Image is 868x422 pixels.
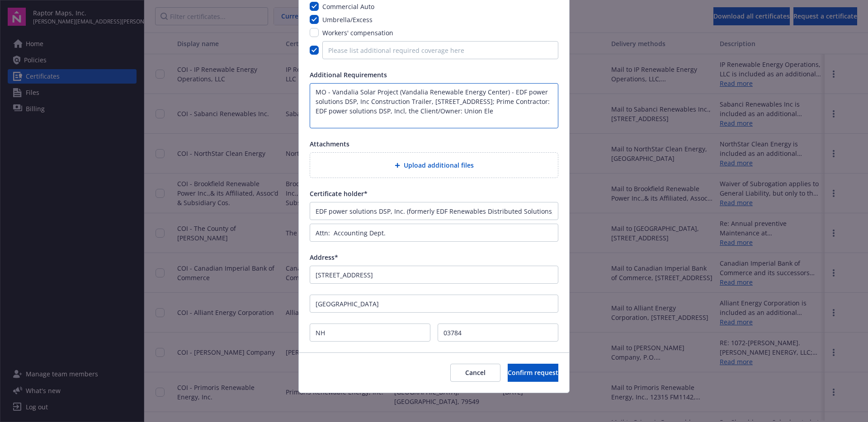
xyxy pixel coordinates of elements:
[322,2,374,11] span: Commercial Auto
[310,253,338,262] span: Address*
[310,324,430,342] input: State
[508,364,558,382] button: Confirm request
[438,324,558,342] input: Zip
[404,160,474,170] span: Upload additional files
[508,368,558,377] span: Confirm request
[310,140,349,148] span: Attachments
[450,364,500,382] button: Cancel
[310,70,387,79] span: Additional Requirements
[310,152,558,178] div: Upload additional files
[322,28,393,37] span: Workers' compensation
[310,202,558,220] input: Name line 1
[310,295,558,313] input: City
[322,41,558,59] input: Please list additional required coverage here
[322,15,373,24] span: Umbrella/Excess
[310,189,368,198] span: Certificate holder*
[310,224,558,242] input: Name line 2
[310,83,558,128] textarea: MO - Vandalia Solar Project (Vandalia Renewable Energy Center) - EDF power solutions DSP, Inc Con...
[310,266,558,284] input: Street
[465,368,486,377] span: Cancel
